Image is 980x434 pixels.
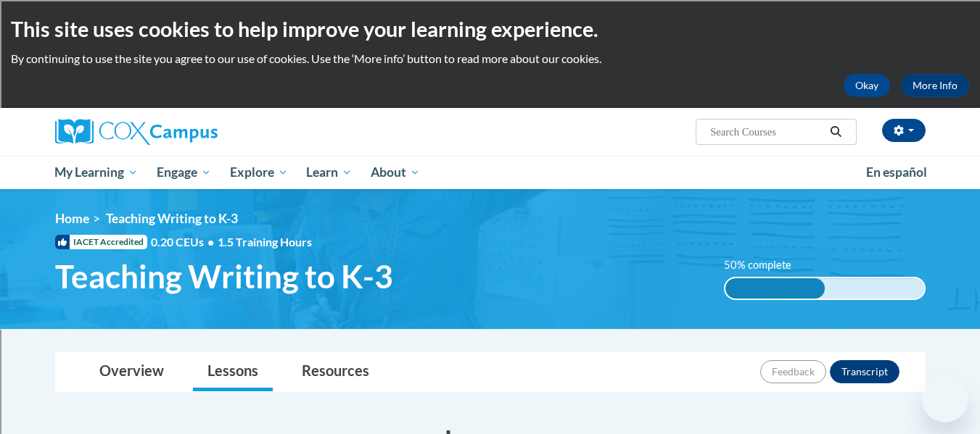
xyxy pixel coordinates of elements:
[866,164,927,180] span: En español
[55,119,331,145] a: Cox Campus
[922,376,968,422] iframe: Button to launch messaging window
[306,164,352,181] span: Learn
[151,234,218,250] span: 0.20 CEUs
[725,278,825,299] div: 50% complete
[361,156,429,189] a: About
[230,164,288,181] span: Explore
[46,156,148,189] a: My Learning
[371,164,420,181] span: About
[55,119,218,145] img: Cox Campus
[54,164,138,181] span: My Learning
[882,119,926,142] button: Account Settings
[157,164,211,181] span: Engage
[825,123,847,141] button: Search
[106,211,238,226] span: Teaching Writing to K-3
[221,156,297,189] a: Explore
[709,123,825,141] input: Search Courses
[724,257,807,273] label: 50% complete
[147,156,221,189] a: Engage
[33,156,947,189] div: Main menu
[857,157,936,188] a: En español
[207,235,214,249] span: •
[297,156,361,189] a: Learn
[218,235,312,249] span: 1.5 Training Hours
[55,211,89,226] a: Home
[55,235,147,249] span: IACET Accredited
[55,257,393,296] span: Teaching Writing to K-3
